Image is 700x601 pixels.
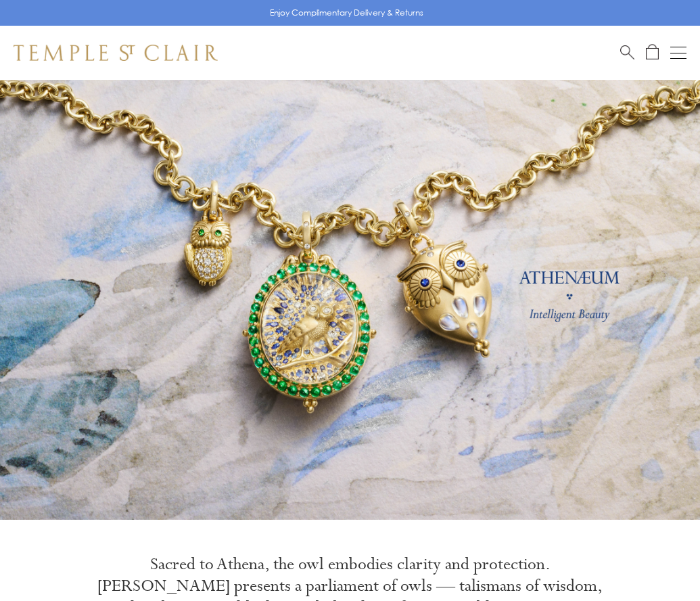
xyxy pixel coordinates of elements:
img: Temple St. Clair [14,45,218,61]
button: Open navigation [670,45,686,61]
p: Enjoy Complimentary Delivery & Returns [270,6,423,20]
a: Open Shopping Bag [646,44,659,61]
a: Search [620,44,634,61]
